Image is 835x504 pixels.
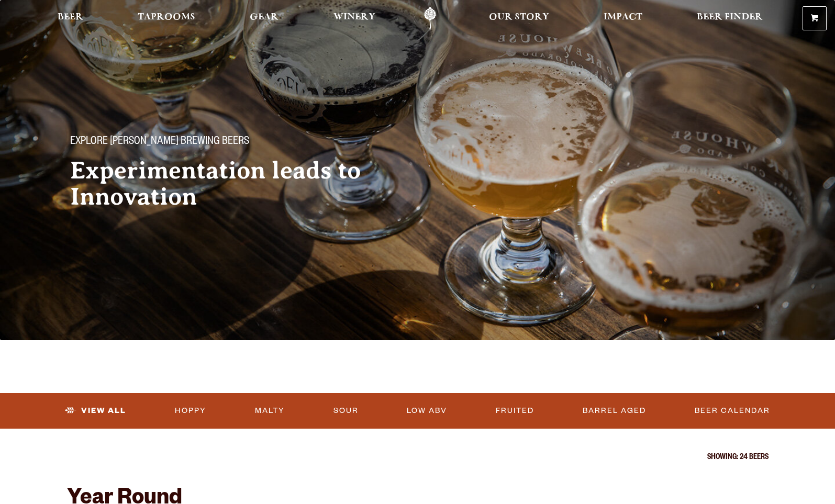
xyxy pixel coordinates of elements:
a: Low ABV [403,399,451,423]
h2: Experimentation leads to Innovation [70,158,397,210]
a: Malty [251,399,289,423]
a: Beer Finder [690,7,770,30]
span: Beer Finder [697,13,763,21]
span: Beer [58,13,83,21]
a: Taprooms [131,7,202,30]
span: Impact [604,13,642,21]
span: Taprooms [138,13,195,21]
p: Showing: 24 Beers [67,454,769,462]
a: Beer Calendar [691,399,774,423]
span: Winery [333,13,375,21]
a: Our Story [482,7,556,30]
a: Beer [51,7,90,30]
a: Sour [329,399,363,423]
a: Winery [327,7,382,30]
span: Our Story [489,13,549,21]
a: Barrel Aged [578,399,650,423]
span: Gear [250,13,279,21]
a: Gear [243,7,285,30]
span: Explore [PERSON_NAME] Brewing Beers [70,136,249,149]
a: Odell Home [410,7,450,30]
a: Impact [597,7,649,30]
a: Fruited [492,399,538,423]
a: Hoppy [171,399,210,423]
a: View All [61,399,130,423]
